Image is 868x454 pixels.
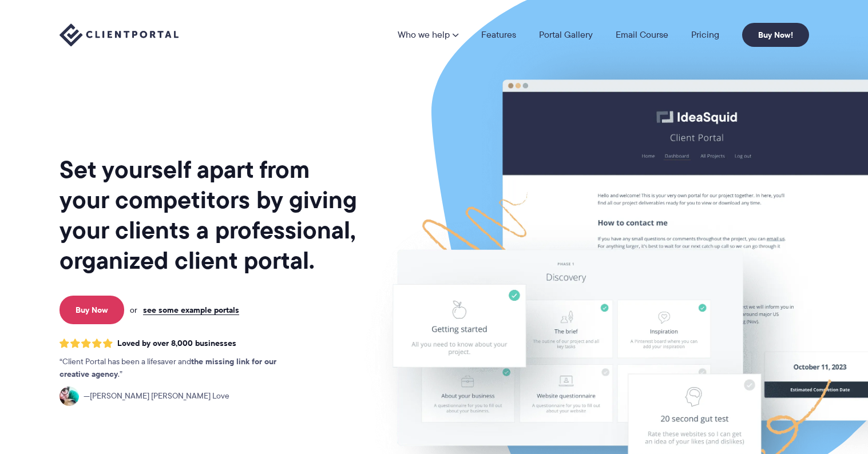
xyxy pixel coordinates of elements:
a: Portal Gallery [539,30,593,39]
a: Email Course [616,30,668,39]
a: Buy Now [60,296,124,324]
span: [PERSON_NAME] [PERSON_NAME] Love [84,390,229,403]
a: Features [481,30,516,39]
span: or [130,305,137,315]
a: Pricing [691,30,719,39]
h1: Set yourself apart from your competitors by giving your clients a professional, organized client ... [60,154,359,276]
span: Loved by over 8,000 businesses [117,338,236,348]
a: Buy Now! [742,23,809,47]
strong: the missing link for our creative agency [60,355,276,380]
a: Who we help [398,30,458,39]
p: Client Portal has been a lifesaver and . [60,356,300,381]
a: see some example portals [143,305,239,315]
